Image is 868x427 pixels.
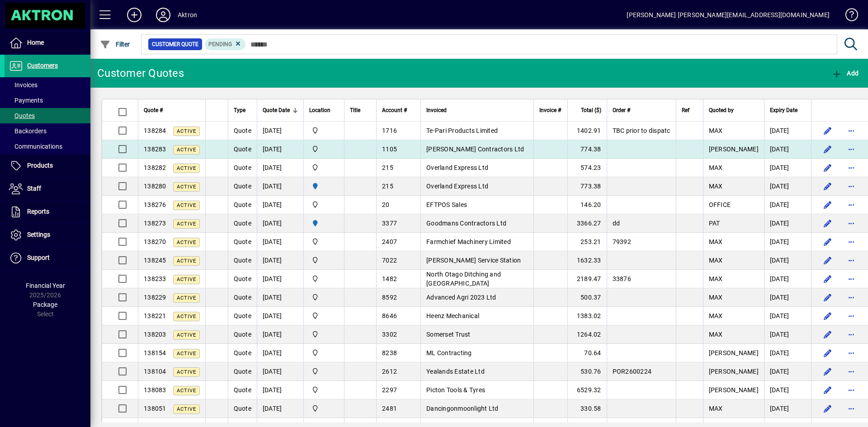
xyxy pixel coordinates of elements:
[426,368,485,375] span: Yealands Estate Ltd
[177,295,196,301] span: Active
[709,201,731,208] span: OFFICE
[144,105,163,115] span: Quote #
[770,105,797,115] span: Expiry Date
[234,127,251,134] span: Quote
[309,200,339,210] span: Central
[613,127,670,134] span: TBC prior to dispatc
[709,386,759,394] span: [PERSON_NAME]
[567,344,607,362] td: 70.64
[382,127,397,134] span: 1716
[382,405,397,412] span: 2481
[709,105,759,115] div: Quoted by
[309,404,339,413] span: Central
[382,368,397,375] span: 2612
[177,202,196,208] span: Active
[764,159,811,177] td: [DATE]
[257,381,303,399] td: [DATE]
[144,127,166,134] span: 138284
[257,325,303,344] td: [DATE]
[426,349,472,357] span: ML Contracting
[5,123,90,139] a: Backorders
[764,325,811,344] td: [DATE]
[5,93,90,108] a: Payments
[426,220,506,227] span: Goodmans Contractors Ltd
[844,346,859,360] button: More options
[764,399,811,418] td: [DATE]
[9,81,38,89] span: Invoices
[709,127,723,134] span: MAX
[627,8,830,22] div: [PERSON_NAME] [PERSON_NAME][EMAIL_ADDRESS][DOMAIN_NAME]
[844,235,859,249] button: More options
[177,221,196,227] span: Active
[234,349,251,357] span: Quote
[309,237,339,247] span: Central
[177,388,196,394] span: Active
[426,405,499,412] span: Dancingonmoonlight Ltd
[234,331,251,338] span: Quote
[309,163,339,173] span: Central
[613,105,630,115] span: Order #
[257,196,303,214] td: [DATE]
[426,386,485,394] span: Picton Tools & Tyres
[309,126,339,136] span: Central
[709,257,723,264] span: MAX
[382,312,397,319] span: 8646
[382,386,397,394] span: 2297
[97,66,184,80] div: Customer Quotes
[613,105,670,115] div: Order #
[27,162,53,169] span: Products
[234,257,251,264] span: Quote
[844,253,859,267] button: More options
[27,254,50,261] span: Support
[234,145,251,153] span: Quote
[144,368,166,375] span: 138104
[426,105,447,115] span: Invoiced
[764,381,811,399] td: [DATE]
[5,224,90,246] a: Settings
[27,185,41,192] span: Staff
[821,327,835,342] button: Edit
[844,401,859,416] button: More options
[821,346,835,360] button: Edit
[5,155,90,177] a: Products
[764,288,811,307] td: [DATE]
[709,105,734,115] span: Quoted by
[27,231,50,238] span: Settings
[234,201,251,208] span: Quote
[839,2,857,31] a: Knowledge Base
[309,181,339,191] span: HAMILTON
[144,220,166,227] span: 138273
[144,164,166,171] span: 138282
[382,164,393,171] span: 215
[821,309,835,323] button: Edit
[144,201,166,208] span: 138276
[144,312,166,319] span: 138221
[177,332,196,338] span: Active
[831,70,859,77] span: Add
[5,247,90,269] a: Support
[144,294,166,301] span: 138229
[208,41,232,47] span: Pending
[257,140,303,159] td: [DATE]
[9,97,43,104] span: Payments
[234,405,251,412] span: Quote
[382,105,407,115] span: Account #
[144,405,166,412] span: 138051
[177,351,196,357] span: Active
[257,399,303,418] td: [DATE]
[149,7,178,23] button: Profile
[257,177,303,196] td: [DATE]
[234,238,251,245] span: Quote
[821,160,835,175] button: Edit
[844,216,859,230] button: More options
[764,344,811,362] td: [DATE]
[821,123,835,138] button: Edit
[309,255,339,265] span: Central
[382,105,415,115] div: Account #
[257,362,303,381] td: [DATE]
[234,368,251,375] span: Quote
[682,105,689,115] span: Ref
[821,197,835,212] button: Edit
[309,366,339,376] span: Central
[567,381,607,399] td: 6529.32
